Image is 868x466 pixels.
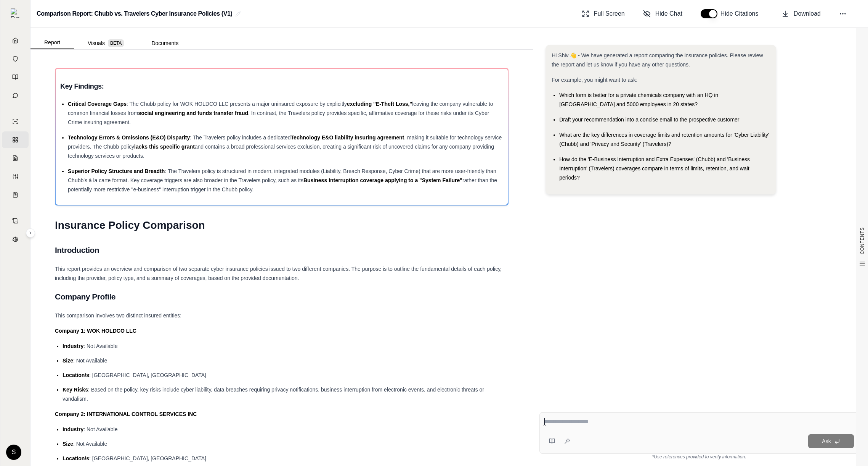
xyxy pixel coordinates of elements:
a: Single Policy [2,113,29,130]
span: Size [63,358,73,364]
span: Location/s [63,455,89,461]
h3: Key Findings: [60,79,503,93]
button: Expand sidebar [26,228,35,238]
strong: Company 1: WOK HOLDCO LLC [55,328,136,334]
span: social engineering and funds transfer fraud [138,110,248,116]
span: Technology E&O liability insuring agreement [291,134,404,141]
div: *Use references provided to verify information. [539,454,859,460]
span: What are the key differences in coverage limits and retention amounts for 'Cyber Liability' (Chub... [559,132,769,147]
button: Visuals [74,37,138,49]
button: Documents [138,37,192,49]
div: S [6,445,21,460]
span: This report provides an overview and comparison of two separate cyber insurance policies issued t... [55,266,502,281]
span: leaving the company vulnerable to common financial losses from [68,101,493,116]
button: Ask [808,434,854,448]
span: Industry [63,426,83,432]
span: Ask [822,438,831,444]
a: Custom Report [2,168,29,185]
span: : [GEOGRAPHIC_DATA], [GEOGRAPHIC_DATA] [89,455,206,461]
span: Full Screen [594,9,625,18]
a: Contract Analysis [2,212,29,229]
span: Industry [63,343,83,349]
span: : [GEOGRAPHIC_DATA], [GEOGRAPHIC_DATA] [89,372,206,378]
span: BETA [108,39,124,47]
span: Hide Chat [655,9,682,18]
span: : Not Available [73,358,107,364]
span: Location/s [63,372,89,378]
span: Business Interruption coverage applying to a "System Failure" [303,177,462,183]
a: Coverage Table [2,186,29,203]
a: Legal Search Engine [2,231,29,248]
span: CONTENTS [859,227,865,254]
button: Expand sidebar [8,5,23,21]
span: . In contrast, the Travelers policy provides specific, affirmative coverage for these risks under... [68,110,489,125]
h2: Introduction [55,242,509,258]
span: excluding "E-Theft Loss," [347,101,412,107]
span: Hi Shiv 👋 - We have generated a report comparing the insurance policies. Please review the report... [552,52,763,68]
span: : Not Available [83,343,117,349]
span: : The Travelers policy includes a dedicated [190,134,290,141]
span: Download [794,9,821,18]
span: Size [63,441,73,447]
button: Full Screen [579,6,628,21]
span: : Not Available [83,426,117,432]
span: : Based on the policy, key risks include cyber liability, data breaches requiring privacy notific... [63,387,484,402]
button: Report [30,36,74,49]
button: Hide Chat [640,6,685,21]
h1: Insurance Policy Comparison [55,215,509,236]
button: Download [778,6,824,21]
span: For example, you might want to ask: [552,77,637,83]
span: Key Risks [63,387,88,393]
img: Expand sidebar [11,8,20,18]
span: : Not Available [73,441,107,447]
a: Documents Vault [2,50,29,67]
span: How do the 'E-Business Interruption and Extra Expenses' (Chubb) and 'Business Interruption' (Trav... [559,156,750,181]
span: lacks this specific grant [134,144,195,150]
span: Which form is better for a private chemicals company with an HQ in [GEOGRAPHIC_DATA] and 5000 emp... [559,92,718,107]
a: Policy Comparisons [2,131,29,148]
span: and contains a broad professional services exclusion, creating a significant risk of uncovered cl... [68,144,494,159]
span: Technology Errors & Omissions (E&O) Disparity [68,134,190,141]
span: Critical Coverage Gaps [68,101,127,107]
span: This comparison involves two distinct insured entities: [55,312,181,319]
h2: Comparison Report: Chubb vs. Travelers Cyber Insurance Policies (V1) [37,7,232,21]
a: Prompt Library [2,69,29,86]
a: Chat [2,87,29,104]
span: : The Chubb policy for WOK HOLDCO LLC presents a major uninsured exposure by explicitly [127,101,347,107]
span: : The Travelers policy is structured in modern, integrated modules (Liability, Breach Response, C... [68,168,496,183]
h2: Company Profile [55,289,509,305]
span: Hide Citations [720,9,763,18]
a: Home [2,32,29,49]
span: Draft your recommendation into a concise email to the prospective customer [559,117,739,123]
strong: Company 2: INTERNATIONAL CONTROL SERVICES INC [55,411,197,417]
span: Superior Policy Structure and Breadth [68,168,165,174]
a: Claim Coverage [2,150,29,167]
